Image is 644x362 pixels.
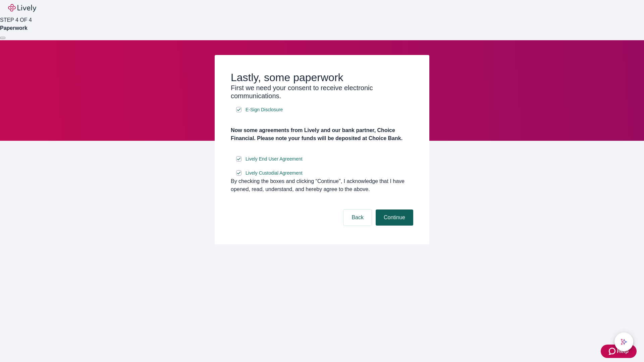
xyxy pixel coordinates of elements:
[621,339,627,345] svg: Lively AI Assistant
[617,347,629,355] span: Help
[343,209,372,226] button: Back
[246,106,283,113] span: E-Sign Disclosure
[231,177,413,193] div: By checking the boxes and clicking “Continue", I acknowledge that I have opened, read, understand...
[231,84,413,100] h3: First we need your consent to receive electronic communications.
[601,345,637,358] button: Zendesk support iconHelp
[231,71,413,84] h2: Lastly, some paperwork
[231,126,413,142] h4: Now some agreements from Lively and our bank partner, Choice Financial. Please note your funds wi...
[244,169,304,177] a: e-sign disclosure document
[244,155,304,163] a: e-sign disclosure document
[8,4,36,12] img: Lively
[376,209,413,226] button: Continue
[614,333,633,351] button: chat
[246,170,303,177] span: Lively Custodial Agreement
[244,106,284,114] a: e-sign disclosure document
[246,156,303,163] span: Lively End User Agreement
[609,347,617,355] svg: Zendesk support icon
